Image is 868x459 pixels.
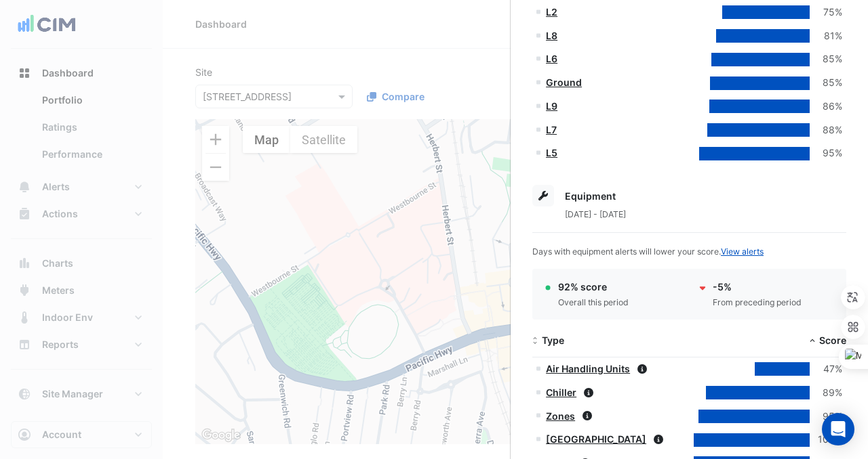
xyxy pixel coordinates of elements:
[546,100,557,112] a: L9
[810,432,842,447] div: 100%
[565,209,626,219] span: [DATE] - [DATE]
[822,413,854,445] div: Open Intercom Messenger
[532,246,764,257] span: Days with equipment alerts will lower your score.
[810,409,842,424] div: 95%
[810,123,842,138] div: 88%
[542,334,564,346] span: Type
[546,433,646,445] a: [GEOGRAPHIC_DATA]
[565,190,616,202] span: Equipment
[810,99,842,114] div: 86%
[546,387,576,398] a: Chiller
[810,28,842,44] div: 81%
[546,30,557,41] a: L8
[713,297,802,309] div: From preceding period
[810,51,842,67] div: 85%
[810,146,842,161] div: 95%
[546,363,630,374] a: Air Handling Units
[810,5,842,20] div: 75%
[546,124,557,135] a: L7
[558,297,629,309] div: Overall this period
[721,246,764,257] a: View alerts
[546,6,557,18] a: L2
[810,385,842,401] div: 89%
[546,76,582,88] a: Ground
[713,280,802,294] div: -5%
[546,147,557,158] a: L5
[546,410,575,422] a: Zones
[819,334,846,346] span: Score
[810,362,842,377] div: 47%
[810,75,842,91] div: 85%
[558,280,629,294] div: 92% score
[546,53,557,64] a: L6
